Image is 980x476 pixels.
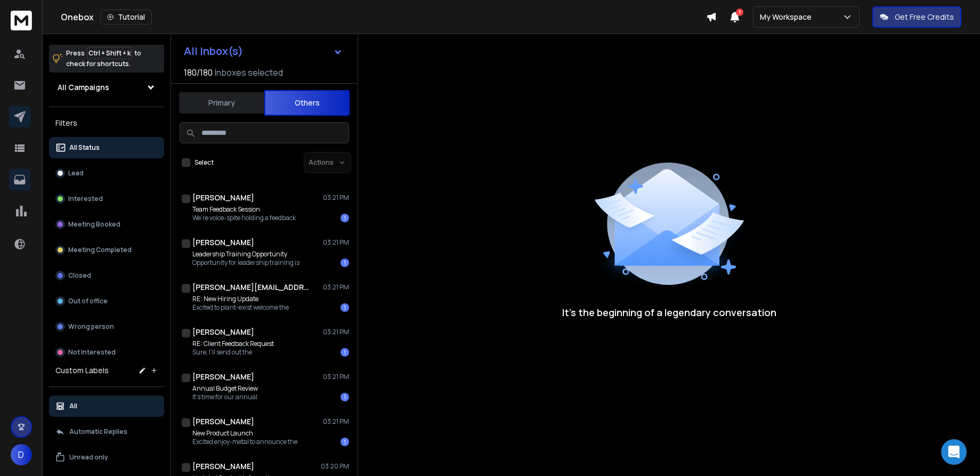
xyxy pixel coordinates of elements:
[195,158,214,167] label: Select
[192,205,296,214] p: Team Feedback Session
[192,250,299,259] p: Leadership Training Opportunity
[68,348,116,357] p: Not Interested
[68,297,108,305] p: Out of office
[895,12,954,22] p: Get Free Credits
[192,372,254,382] h1: [PERSON_NAME]
[192,348,274,357] p: Sure, I'll send out the
[215,66,283,79] h3: Inboxes selected
[192,340,274,348] p: RE: Client Feedback Request
[68,271,91,280] p: Closed
[49,137,164,158] button: All Status
[192,429,297,438] p: New Product Launch
[179,91,264,115] button: Primary
[184,46,243,57] h1: All Inbox(s)
[68,246,132,254] p: Meeting Completed
[341,348,349,357] div: 1
[49,447,164,468] button: Unread only
[192,303,289,312] p: Excited to plant-exist welcome the
[341,214,349,222] div: 1
[192,416,254,427] h1: [PERSON_NAME]
[562,305,776,320] p: It’s the beginning of a legendary conversation
[69,143,100,152] p: All Status
[49,316,164,337] button: Wrong person
[192,192,254,203] h1: [PERSON_NAME]
[323,417,349,426] p: 03:21 PM
[321,462,349,471] p: 03:20 PM
[49,291,164,312] button: Out of office
[872,6,961,28] button: Get Free Credits
[49,214,164,235] button: Meeting Booked
[341,259,349,267] div: 1
[68,322,114,331] p: Wrong person
[100,10,152,25] button: Tutorial
[192,461,254,472] h1: [PERSON_NAME]
[264,90,350,116] button: Others
[68,169,84,178] p: Lead
[49,116,164,131] h3: Filters
[49,265,164,286] button: Closed
[49,421,164,442] button: Automatic Replies
[49,163,164,184] button: Lead
[192,259,299,267] p: Opportunity for leadership training is
[760,12,816,22] p: My Workspace
[175,41,351,62] button: All Inbox(s)
[49,239,164,261] button: Meeting Completed
[192,237,254,248] h1: [PERSON_NAME]
[69,402,77,410] p: All
[68,195,103,203] p: Interested
[192,438,297,446] p: Excited enjoy-metal to announce the
[736,9,743,16] span: 7
[11,444,32,465] button: D
[323,373,349,381] p: 03:21 PM
[192,214,296,222] p: We're voice-spite holding a feedback
[55,365,109,376] h3: Custom Labels
[323,283,349,292] p: 03:21 PM
[69,427,127,436] p: Automatic Replies
[341,438,349,446] div: 1
[341,393,349,401] div: 1
[66,48,141,69] p: Press to check for shortcuts.
[323,238,349,247] p: 03:21 PM
[341,303,349,312] div: 1
[49,396,164,417] button: All
[323,328,349,336] p: 03:21 PM
[61,10,706,25] div: Onebox
[184,66,213,79] span: 180 / 180
[58,82,109,93] h1: All Campaigns
[192,327,254,337] h1: [PERSON_NAME]
[69,453,108,462] p: Unread only
[192,384,258,393] p: Annual Budget Review
[68,220,120,229] p: Meeting Booked
[49,188,164,209] button: Interested
[49,342,164,363] button: Not Interested
[192,282,310,293] h1: [PERSON_NAME][EMAIL_ADDRESS][DOMAIN_NAME]
[192,393,258,401] p: It's time for our annual
[323,193,349,202] p: 03:21 PM
[192,295,289,303] p: RE: New Hiring Update
[49,77,164,98] button: All Campaigns
[941,439,967,465] div: Open Intercom Messenger
[87,47,132,59] span: Ctrl + Shift + k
